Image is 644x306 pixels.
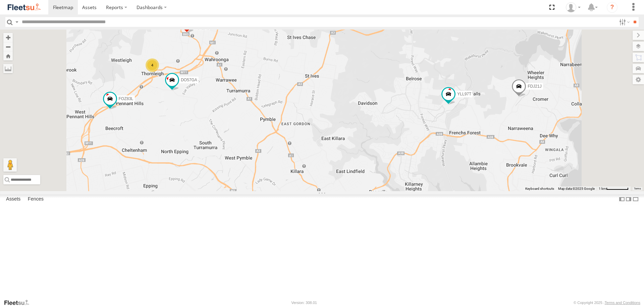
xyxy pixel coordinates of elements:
span: DO57GA [181,78,197,83]
div: Piers Hill [563,2,583,12]
button: Drag Pegman onto the map to open Street View [3,158,17,172]
div: 4 [146,58,159,72]
label: Search Query [14,17,19,27]
button: Map scale: 1 km per 63 pixels [597,186,631,191]
label: Search Filter Options [616,17,631,27]
label: Assets [3,195,24,204]
button: Keyboard shortcuts [525,186,554,191]
button: Zoom Home [3,51,13,60]
label: Dock Summary Table to the Left [619,194,625,204]
span: FOZ83L [119,97,133,101]
label: Hide Summary Table [632,194,639,204]
a: Terms (opens in new tab) [634,187,641,190]
label: Measure [3,64,13,73]
span: 1 km [599,187,606,190]
img: fleetsu-logo-horizontal.svg [7,3,42,12]
span: FDJ21J [528,84,541,89]
i: ? [607,2,618,13]
button: Zoom in [3,33,13,42]
span: YLL97T [457,92,471,96]
span: Map data ©2025 Google [558,187,595,190]
label: Map Settings [633,75,644,84]
button: Zoom out [3,42,13,51]
label: Dock Summary Table to the Right [625,194,632,204]
a: Terms and Conditions [605,301,640,305]
label: Fences [24,195,47,204]
a: Visit our Website [4,299,35,306]
div: Version: 308.01 [291,301,317,305]
div: © Copyright 2025 - [574,301,640,305]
